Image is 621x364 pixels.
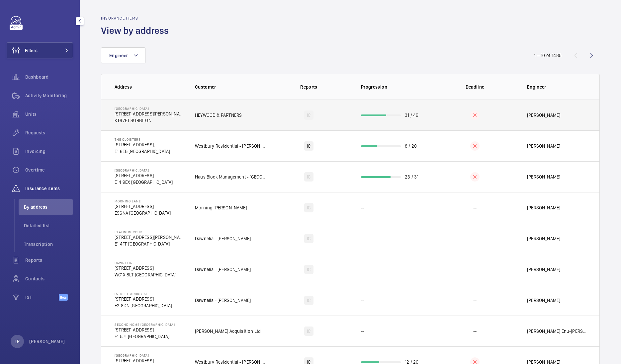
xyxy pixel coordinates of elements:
[195,235,251,242] p: Dawnelia - [PERSON_NAME]
[405,143,417,149] p: 8 / 20
[527,174,560,180] p: [PERSON_NAME]
[115,137,170,141] p: The Cloisters
[304,203,313,212] div: IC
[101,47,145,63] button: Engineer
[405,112,418,118] p: 31 / 49
[361,84,433,90] p: Progression
[25,47,38,54] span: Filters
[304,327,313,336] div: IC
[195,84,267,90] p: Customer
[361,204,364,211] p: --
[115,292,172,296] p: [STREET_ADDRESS]
[272,84,346,90] p: Reports
[59,294,68,301] span: Beta
[115,172,173,179] p: [STREET_ADDRESS]
[527,84,586,90] p: Engineer
[115,241,184,247] p: E1 4FF [GEOGRAPHIC_DATA]
[195,204,247,211] p: Morning [PERSON_NAME]
[527,112,560,118] p: [PERSON_NAME]
[304,265,313,274] div: IC
[25,111,73,117] span: Units
[527,297,560,304] p: [PERSON_NAME]
[115,261,176,265] p: Dawnelia
[109,53,128,58] span: Engineer
[304,234,313,243] div: IC
[361,266,364,273] p: --
[24,222,73,229] span: Detailed list
[25,92,73,99] span: Activity Monitoring
[527,143,560,149] p: [PERSON_NAME]
[304,110,313,120] div: IC
[473,235,477,242] p: --
[115,333,175,340] p: E1 5JL [GEOGRAPHIC_DATA]
[527,266,560,273] p: [PERSON_NAME]
[115,141,170,148] p: [STREET_ADDRESS],
[115,117,184,124] p: KT67ET SURBITON
[25,129,73,136] span: Requests
[24,204,73,210] span: By address
[115,107,184,110] p: [GEOGRAPHIC_DATA]
[25,148,73,155] span: Invoicing
[15,338,20,345] p: LR
[115,203,171,210] p: [STREET_ADDRESS]
[115,353,179,357] p: [GEOGRAPHIC_DATA]
[527,328,586,334] p: [PERSON_NAME] Enu-[PERSON_NAME]
[25,257,73,263] span: Reports
[115,323,175,327] p: Second Home [GEOGRAPHIC_DATA]
[25,185,73,192] span: Insurance items
[438,84,512,90] p: Deadline
[115,84,184,90] p: Address
[115,234,184,241] p: [STREET_ADDRESS][PERSON_NAME],
[25,275,73,282] span: Contacts
[115,168,173,172] p: [GEOGRAPHIC_DATA]
[115,110,184,117] p: [STREET_ADDRESS][PERSON_NAME]
[25,294,59,301] span: IoT
[304,172,313,182] div: IC
[115,327,175,333] p: [STREET_ADDRESS]
[473,328,477,334] p: --
[473,297,477,304] p: --
[115,271,176,278] p: WC1X 8LT [GEOGRAPHIC_DATA]
[304,141,313,151] div: IC
[361,297,364,304] p: --
[361,328,364,334] p: --
[527,235,560,242] p: [PERSON_NAME]
[195,266,251,273] p: Dawnelia - [PERSON_NAME]
[534,52,562,59] div: 1 – 10 of 1485
[25,167,73,173] span: Overtime
[195,297,251,304] p: Dawnelia - [PERSON_NAME]
[304,296,313,305] div: IC
[115,296,172,302] p: [STREET_ADDRESS]
[195,328,261,334] p: [PERSON_NAME] Acquisition Ltd
[115,148,170,155] p: E1 6EB [GEOGRAPHIC_DATA]
[115,302,172,309] p: E2 8DN [GEOGRAPHIC_DATA]
[115,230,184,234] p: Platinum Court
[405,174,418,180] p: 23 / 31
[473,204,477,211] p: --
[473,266,477,273] p: --
[115,179,173,185] p: E14 9EX [GEOGRAPHIC_DATA]
[195,112,242,118] p: HEYWOOD & PARTNERS
[195,174,267,180] p: Haus Block Management - [GEOGRAPHIC_DATA]
[24,241,73,248] span: Transcription
[7,42,73,58] button: Filters
[527,204,560,211] p: [PERSON_NAME]
[115,265,176,271] p: [STREET_ADDRESS]
[115,210,171,216] p: E96NA [GEOGRAPHIC_DATA]
[29,338,65,345] p: [PERSON_NAME]
[115,357,179,364] p: [STREET_ADDRESS]
[195,143,267,149] p: Westbury Residential - [PERSON_NAME]
[101,16,173,21] h2: Insurance items
[25,74,73,80] span: Dashboard
[115,199,171,203] p: Morning Lane
[101,25,173,37] h1: View by address
[361,235,364,242] p: --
